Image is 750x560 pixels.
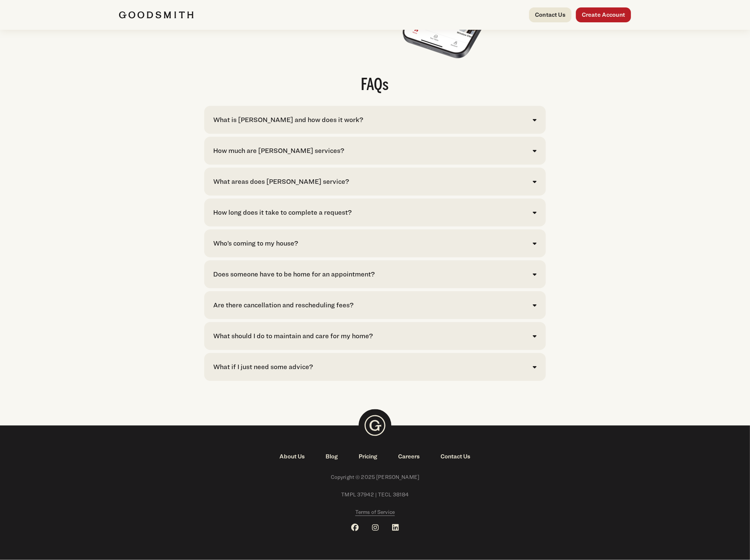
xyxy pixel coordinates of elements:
[213,239,298,249] div: Who’s coming to my house?
[388,452,430,461] a: Careers
[430,452,481,461] a: Contact Us
[213,362,313,372] div: What if I just need some advice?
[213,208,352,218] div: How long does it take to complete a request?
[213,300,353,310] div: Are there cancellation and rescheduling fees?
[119,473,631,482] span: Copyright © 2025 [PERSON_NAME]
[213,177,349,187] div: What areas does [PERSON_NAME] service?
[119,491,631,499] span: TMPL 37942 | TECL 38184
[213,115,363,125] div: What is [PERSON_NAME] and how does it work?
[529,7,571,22] a: Contact Us
[576,7,631,22] a: Create Account
[204,78,545,94] h2: FAQs
[213,146,344,156] div: How much are [PERSON_NAME] services?
[119,11,193,19] img: Goodsmith
[355,508,395,517] a: Terms of Service
[213,331,373,341] div: What should I do to maintain and care for my home?
[349,452,388,461] a: Pricing
[355,509,395,515] span: Terms of Service
[315,452,349,461] a: Blog
[213,269,375,279] div: Does someone have to be home for an appointment?
[269,452,315,461] a: About Us
[359,409,391,442] img: Goodsmith Logo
